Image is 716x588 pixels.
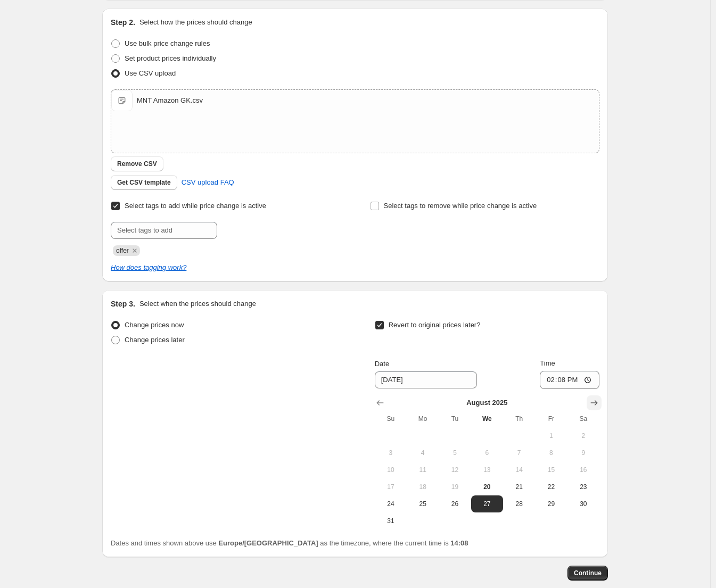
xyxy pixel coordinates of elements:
button: Wednesday August 27 2025 [471,495,503,512]
button: Tuesday August 5 2025 [439,444,471,461]
button: Sunday August 31 2025 [375,512,407,529]
span: Change prices now [125,321,184,329]
span: Select tags to remove while price change is active [384,202,537,210]
span: 24 [379,500,402,508]
input: 12:00 [540,371,599,389]
p: Select how the prices should change [139,17,252,28]
p: Select when the prices should change [139,299,256,309]
span: 25 [411,500,434,508]
span: 15 [539,466,563,474]
button: Get CSV template [111,175,177,190]
button: Friday August 15 2025 [535,461,567,478]
span: Get CSV template [117,178,171,187]
span: 31 [379,517,402,525]
b: Europe/[GEOGRAPHIC_DATA] [218,539,318,547]
span: 28 [507,500,531,508]
button: Show previous month, July 2025 [373,395,388,410]
span: Continue [574,569,602,577]
span: 3 [379,449,402,457]
span: 13 [475,466,499,474]
button: Thursday August 14 2025 [503,461,535,478]
span: Set product prices individually [125,54,216,62]
th: Saturday [567,410,599,427]
span: 5 [443,449,466,457]
span: 17 [379,483,402,491]
span: Tu [443,415,466,423]
button: Tuesday August 19 2025 [439,478,471,495]
button: Friday August 1 2025 [535,427,567,444]
th: Monday [407,410,439,427]
span: 16 [572,466,595,474]
button: Remove offer [130,246,139,255]
span: CSV upload FAQ [182,177,234,188]
button: Thursday August 28 2025 [503,495,535,512]
button: Friday August 22 2025 [535,478,567,495]
span: Remove CSV [117,160,157,168]
span: 12 [443,466,466,474]
span: 8 [539,449,563,457]
button: Monday August 25 2025 [407,495,439,512]
h2: Step 2. [111,17,135,28]
span: 4 [411,449,434,457]
span: 11 [411,466,434,474]
button: Friday August 29 2025 [535,495,567,512]
th: Thursday [503,410,535,427]
span: 2 [572,432,595,440]
button: Wednesday August 6 2025 [471,444,503,461]
th: Sunday [375,410,407,427]
span: We [475,415,499,423]
button: Saturday August 30 2025 [567,495,599,512]
th: Tuesday [439,410,471,427]
button: Thursday August 21 2025 [503,478,535,495]
span: Use bulk price change rules [125,39,210,47]
button: Saturday August 16 2025 [567,461,599,478]
span: Use CSV upload [125,69,176,77]
span: 10 [379,466,402,474]
span: 9 [572,449,595,457]
th: Wednesday [471,410,503,427]
span: 26 [443,500,466,508]
span: Dates and times shown above use as the timezone, where the current time is [111,539,468,547]
th: Friday [535,410,567,427]
button: Saturday August 23 2025 [567,478,599,495]
span: 22 [539,483,563,491]
button: Monday August 4 2025 [407,444,439,461]
button: Remove CSV [111,156,163,171]
span: 30 [572,500,595,508]
span: 14 [507,466,531,474]
span: 19 [443,483,466,491]
span: Fr [539,415,563,423]
span: Time [540,359,555,367]
span: 20 [475,483,499,491]
span: 6 [475,449,499,457]
b: 14:08 [450,539,468,547]
button: Saturday August 9 2025 [567,444,599,461]
button: Thursday August 7 2025 [503,444,535,461]
button: Sunday August 3 2025 [375,444,407,461]
span: 29 [539,500,563,508]
button: Today Wednesday August 20 2025 [471,478,503,495]
button: Saturday August 2 2025 [567,427,599,444]
span: Su [379,415,402,423]
span: 7 [507,449,531,457]
button: Show next month, September 2025 [587,395,602,410]
span: Revert to original prices later? [389,321,481,329]
span: 27 [475,500,499,508]
span: 18 [411,483,434,491]
span: Sa [572,415,595,423]
button: Sunday August 10 2025 [375,461,407,478]
span: Mo [411,415,434,423]
button: Tuesday August 12 2025 [439,461,471,478]
span: 21 [507,483,531,491]
a: CSV upload FAQ [175,174,241,191]
button: Tuesday August 26 2025 [439,495,471,512]
a: How does tagging work? [111,263,186,271]
span: 1 [539,432,563,440]
button: Friday August 8 2025 [535,444,567,461]
span: Change prices later [125,336,185,344]
span: 23 [572,483,595,491]
button: Sunday August 24 2025 [375,495,407,512]
h2: Step 3. [111,299,135,309]
span: Date [375,360,389,368]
